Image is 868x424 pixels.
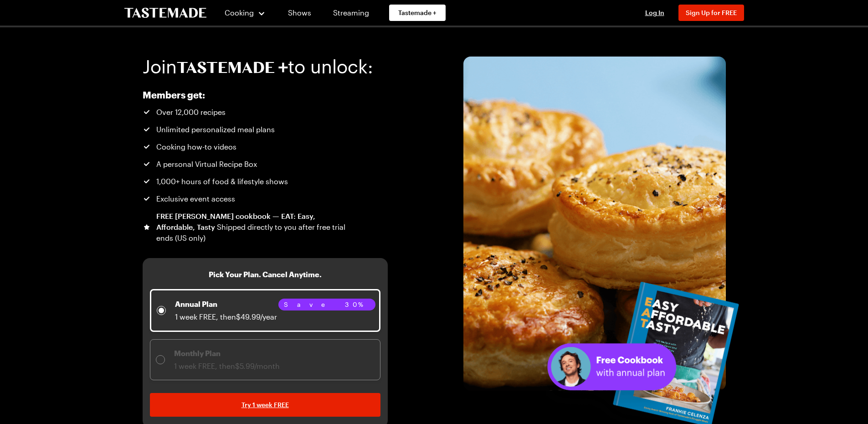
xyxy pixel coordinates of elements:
p: Annual Plan [175,299,277,310]
span: Unlimited personalized meal plans [156,124,275,135]
a: Try 1 week FREE [150,393,380,417]
h2: Members get: [143,89,347,100]
button: Cooking [225,2,266,24]
p: Monthly Plan [174,348,280,359]
span: Exclusive event access [156,193,235,204]
h3: Pick Your Plan. Cancel Anytime. [209,269,322,280]
span: Shipped directly to you after free trial ends (US only) [156,222,345,242]
span: 1 week FREE, then $49.99/year [175,312,277,321]
span: A personal Virtual Recipe Box [156,159,257,170]
span: Sign Up for FREE [686,9,737,16]
span: Save 30% [284,300,370,310]
a: Tastemade + [389,5,446,21]
ul: Tastemade+ Annual subscription benefits [143,107,347,243]
div: FREE [PERSON_NAME] cookbook — EAT: Easy, Affordable, Tasty [156,211,347,243]
span: 1 week FREE, then $5.99/month [174,362,280,370]
span: Try 1 week FREE [241,400,289,409]
button: Log In [637,8,673,17]
span: Tastemade + [398,8,437,17]
span: Cooking how-to videos [156,141,236,152]
a: To Tastemade Home Page [124,8,206,18]
span: Cooking [225,8,254,17]
span: 1,000+ hours of food & lifestyle shows [156,176,288,187]
h1: Join to unlock: [143,57,373,77]
span: Log In [645,9,664,16]
button: Sign Up for FREE [678,5,744,21]
span: Over 12,000 recipes [156,107,226,118]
